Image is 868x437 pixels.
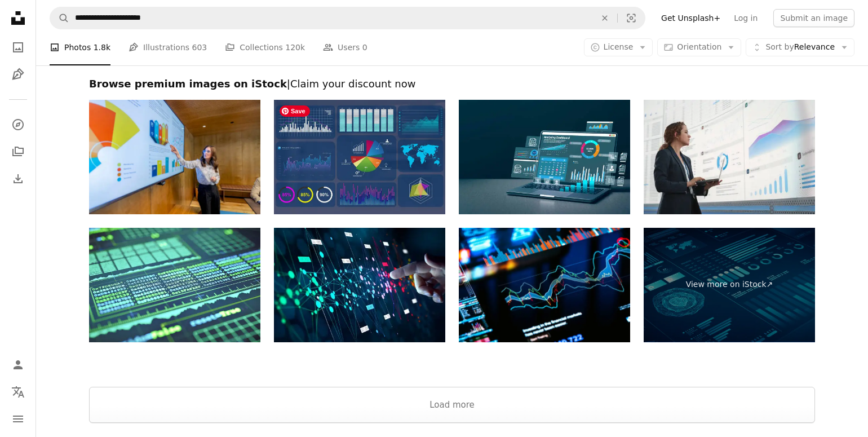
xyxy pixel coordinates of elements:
[280,105,310,117] span: Save
[7,354,29,376] a: Log in / Sign up
[7,7,29,32] a: Home — Unsplash
[677,42,721,51] span: Orientation
[362,41,367,54] span: 0
[727,9,764,27] a: Log in
[644,100,815,214] img: In the Monitoring Office: Successful Hispanic Businesswoman Holding Laptop Computer And Analyzing...
[604,42,634,51] span: License
[89,77,815,91] h2: Browse premium images on iStock
[644,228,815,342] a: View more on iStock↗
[89,387,815,423] button: Load more
[657,38,741,56] button: Orientation
[765,42,794,51] span: Sort by
[765,42,835,53] span: Relevance
[7,113,29,136] a: Explore
[89,100,260,214] img: Woman giving a big data presentation on a tv in a board room.
[7,167,29,190] a: Download History
[287,78,416,90] span: | Claim your discount now
[584,38,653,56] button: License
[50,7,645,29] form: Find visuals sitewide
[129,29,207,65] a: Illustrations 603
[773,9,854,27] button: Submit an image
[274,100,445,214] img: Business infographic template
[225,29,305,65] a: Collections 120k
[459,100,630,214] img: Dashboard finance management on laptop computer analyzing sales data and growth graph chart repor...
[7,140,29,163] a: Collections
[746,38,854,56] button: Sort byRelevance
[7,63,29,86] a: Illustrations
[89,228,260,342] img: Extreme close up on rows of green digital computer data with glowing infographics.
[654,9,727,27] a: Get Unsplash+
[592,7,617,29] button: Clear
[7,381,29,403] button: Language
[274,228,445,342] img: Big data analytics with AI technology. Data analyst analyzing and visualizing complex information...
[192,41,207,54] span: 603
[7,36,29,59] a: Photos
[459,228,630,342] img: Trading charts background
[285,41,305,54] span: 120k
[50,7,69,29] button: Search Unsplash
[7,408,29,430] button: Menu
[323,29,367,65] a: Users 0
[618,7,645,29] button: Visual search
